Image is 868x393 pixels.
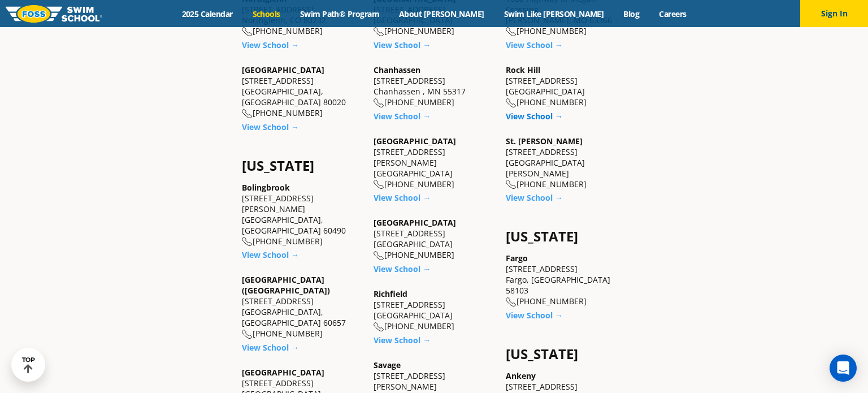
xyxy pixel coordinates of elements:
a: Swim Like [PERSON_NAME] [494,8,614,19]
img: location-phone-o-icon.svg [506,27,517,37]
div: [STREET_ADDRESS] [GEOGRAPHIC_DATA] [PHONE_NUMBER] [374,217,494,261]
a: 2025 Calendar [172,8,242,19]
a: View School → [506,40,563,50]
a: Rock Hill [506,64,540,75]
div: [STREET_ADDRESS] Chanhassen , MN 55317 [PHONE_NUMBER] [374,64,494,108]
div: TOP [22,356,35,374]
a: St. [PERSON_NAME] [506,136,583,146]
div: [STREET_ADDRESS][PERSON_NAME] [GEOGRAPHIC_DATA] [PHONE_NUMBER] [374,136,494,190]
a: [GEOGRAPHIC_DATA] [374,217,456,228]
img: location-phone-o-icon.svg [242,237,253,247]
a: Ankeny [506,370,536,381]
a: View School → [374,192,431,203]
a: Swim Path® Program [290,8,389,19]
a: View School → [374,335,431,346]
a: [GEOGRAPHIC_DATA] ([GEOGRAPHIC_DATA]) [242,274,330,296]
img: location-phone-o-icon.svg [374,27,384,37]
a: View School → [374,264,431,274]
h4: [US_STATE] [242,158,362,174]
a: View School → [506,111,563,122]
div: [STREET_ADDRESS][PERSON_NAME] [GEOGRAPHIC_DATA], [GEOGRAPHIC_DATA] 60490 [PHONE_NUMBER] [242,182,362,247]
img: location-phone-o-icon.svg [506,98,517,108]
a: Chanhassen [374,64,420,75]
a: Careers [649,8,696,19]
img: location-phone-o-icon.svg [374,251,384,261]
a: [GEOGRAPHIC_DATA] [242,367,324,378]
a: Schools [242,8,290,19]
div: [STREET_ADDRESS] [GEOGRAPHIC_DATA][PERSON_NAME] [PHONE_NUMBER] [506,136,626,190]
div: [STREET_ADDRESS] [GEOGRAPHIC_DATA], [GEOGRAPHIC_DATA] 80020 [PHONE_NUMBER] [242,64,362,119]
img: location-phone-o-icon.svg [242,27,253,37]
a: About [PERSON_NAME] [389,8,494,19]
a: View School → [242,40,299,50]
a: View School → [374,111,431,122]
h4: [US_STATE] [506,228,626,244]
a: Fargo [506,253,528,264]
h4: [US_STATE] [506,346,626,362]
a: Richfield [374,288,407,299]
div: [STREET_ADDRESS] [GEOGRAPHIC_DATA], [GEOGRAPHIC_DATA] 60657 [PHONE_NUMBER] [242,274,362,339]
img: location-phone-o-icon.svg [506,180,517,189]
a: View School → [242,342,299,353]
a: View School → [374,40,431,50]
a: [GEOGRAPHIC_DATA] [242,64,324,75]
img: location-phone-o-icon.svg [506,297,517,307]
img: location-phone-o-icon.svg [242,109,253,119]
a: View School → [242,122,299,132]
img: FOSS Swim School Logo [6,5,102,23]
img: location-phone-o-icon.svg [374,180,384,189]
div: [STREET_ADDRESS] Fargo, [GEOGRAPHIC_DATA] 58103 [PHONE_NUMBER] [506,253,626,307]
a: [GEOGRAPHIC_DATA] [374,136,456,146]
div: [STREET_ADDRESS] [GEOGRAPHIC_DATA] [PHONE_NUMBER] [506,64,626,108]
img: location-phone-o-icon.svg [242,330,253,339]
div: [STREET_ADDRESS] [GEOGRAPHIC_DATA] [PHONE_NUMBER] [374,288,494,332]
img: location-phone-o-icon.svg [374,322,384,332]
a: Blog [614,8,649,19]
a: View School → [506,192,563,203]
a: View School → [242,249,299,260]
a: View School → [506,310,563,321]
img: location-phone-o-icon.svg [374,98,384,108]
a: Bolingbrook [242,182,290,193]
div: Open Intercom Messenger [830,355,857,382]
a: Savage [374,360,401,370]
